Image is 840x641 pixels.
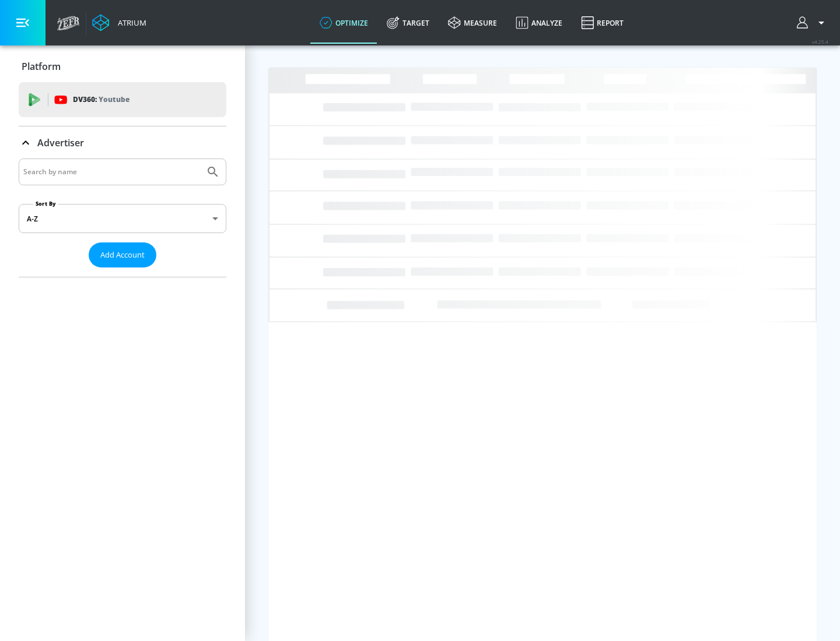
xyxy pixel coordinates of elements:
div: A-Z [19,204,226,233]
span: v 4.25.4 [812,38,828,45]
a: measure [439,2,506,44]
p: Youtube [99,93,129,105]
a: Report [572,2,633,44]
input: Search by name [23,164,200,179]
nav: list of Advertiser [19,267,226,277]
span: Add Account [100,248,145,262]
a: optimize [310,2,377,44]
label: Sort By [33,200,58,207]
div: DV360: Youtube [19,82,226,117]
a: Atrium [92,14,146,31]
p: Advertiser [37,136,84,149]
button: Add Account [89,242,156,267]
div: Advertiser [19,159,226,277]
div: Advertiser [19,126,226,159]
div: Atrium [113,17,146,28]
a: Analyze [506,2,572,44]
p: Platform [22,60,61,73]
a: Target [377,2,439,44]
p: DV360: [73,93,129,106]
div: Platform [19,50,226,83]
